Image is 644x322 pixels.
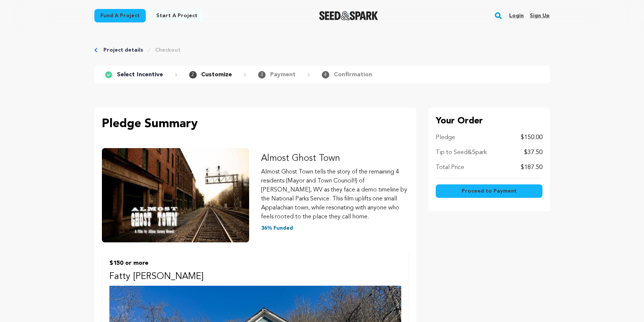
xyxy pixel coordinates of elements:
a: Seed&Spark Homepage [319,11,378,20]
div: Breadcrumb [94,46,550,54]
a: Checkout [155,46,181,54]
p: Tip to Seed&Spark [436,148,487,157]
span: Proceed to Payment [462,187,517,195]
span: 4 [322,71,329,79]
span: 3 [258,71,266,79]
button: Proceed to Payment [436,184,542,198]
p: Fatty [PERSON_NAME] [109,271,401,283]
a: Sign up [530,10,550,22]
a: Fund a project [94,9,146,22]
p: $150 or more [109,259,401,268]
span: 2 [189,71,197,79]
p: 36% Funded [261,224,409,232]
p: $150.00 [521,133,542,142]
p: Customize [201,70,232,79]
a: Start a project [150,9,203,22]
p: Pledge Summary [102,115,409,133]
p: Total Price [436,163,464,172]
p: Almost Ghost Town tells the story of the remaining 4 residents (Mayor and Town Council!!) of [PER... [261,168,409,221]
img: Almost Ghost Town image [102,148,250,242]
p: Payment [270,70,296,79]
p: $37.50 [524,148,542,157]
p: Your Order [436,115,542,127]
p: Pledge [436,133,455,142]
a: Login [509,10,524,22]
a: Project details [103,46,143,54]
p: Confirmation [334,70,372,79]
p: Almost Ghost Town [261,153,409,165]
p: $187.50 [521,163,542,172]
p: Select Incentive [117,70,163,79]
img: Seed&Spark Logo Dark Mode [319,11,378,20]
